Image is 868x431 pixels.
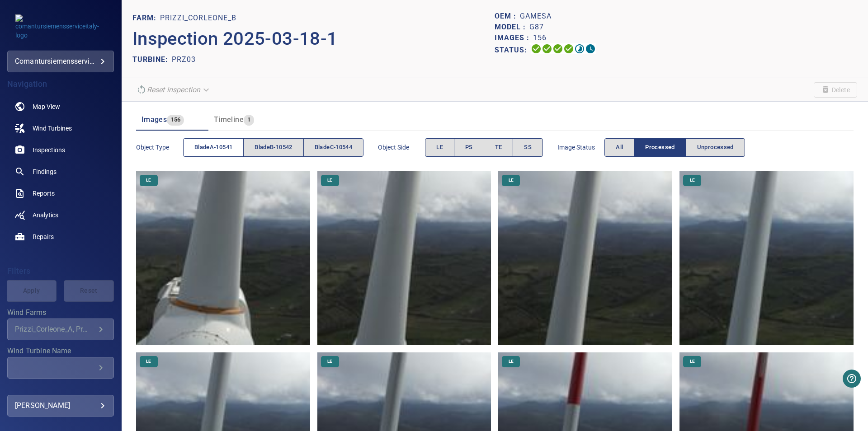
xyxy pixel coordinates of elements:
[634,138,686,157] button: Processed
[7,161,114,183] a: findings noActive
[686,138,745,157] button: Unprocessed
[495,142,502,153] span: TE
[604,138,634,157] button: All
[503,177,519,183] span: LE
[814,82,857,98] span: Unable to delete the inspection due to your user permissions
[585,43,596,54] svg: Classification 0%
[15,325,95,333] div: Prizzi_Corleone_A, Prizzi_Corleone_B
[255,142,292,153] span: bladeB-10542
[244,115,254,125] span: 1
[136,143,183,152] span: Object type
[557,143,604,152] span: Image Status
[15,398,106,413] div: [PERSON_NAME]
[7,347,114,355] label: Wind Turbine Name
[142,115,167,124] span: Images
[495,22,529,33] p: Model :
[141,358,156,365] span: LE
[132,13,160,23] p: FARM:
[513,138,543,157] button: SS
[436,142,443,153] span: LE
[141,177,156,183] span: LE
[542,43,552,54] svg: Data Formatted 100%
[15,54,106,69] div: comantursiemensserviceitaly
[563,43,574,54] svg: ML Processing 100%
[7,319,114,340] div: Wind Farms
[574,43,585,54] svg: Matching 14%
[7,357,114,379] div: Wind Turbine Name
[520,11,552,22] p: Gamesa
[533,33,547,43] p: 156
[503,358,519,365] span: LE
[33,124,72,133] span: Wind Turbines
[132,82,215,98] div: Reset inspection
[183,138,244,157] button: bladeA-10541
[495,33,533,43] p: Images :
[33,167,57,176] span: Findings
[167,115,184,125] span: 156
[132,25,495,52] p: Inspection 2025-03-18-1
[7,183,114,204] a: reports noActive
[315,142,352,153] span: bladeC-10544
[552,43,563,54] svg: Selecting 100%
[604,138,745,157] div: imageStatus
[524,142,532,153] span: SS
[132,54,172,65] p: TURBINE:
[33,145,65,155] span: Inspections
[7,96,114,117] a: map noActive
[454,138,484,157] button: PS
[697,142,734,153] span: Unprocessed
[684,177,700,183] span: LE
[7,139,114,161] a: inspections noActive
[616,142,623,153] span: All
[160,13,236,23] p: Prizzi_Corleone_B
[495,43,531,56] p: Status:
[645,142,675,153] span: Processed
[7,117,114,139] a: windturbines noActive
[243,138,303,157] button: bladeB-10542
[7,51,114,72] div: comantursiemensserviceitaly
[425,138,454,157] button: LE
[7,267,114,276] h4: Filters
[495,11,520,22] p: OEM :
[425,138,543,157] div: objectSide
[7,80,114,89] h4: Navigation
[147,85,200,94] em: Reset inspection
[7,309,114,316] label: Wind Farms
[378,143,425,152] span: Object Side
[484,138,514,157] button: TE
[172,54,196,65] p: PRZ03
[322,358,338,365] span: LE
[33,211,58,220] span: Analytics
[33,189,55,198] span: Reports
[531,43,542,54] svg: Uploading 100%
[322,177,338,183] span: LE
[465,142,473,153] span: PS
[132,82,215,98] div: Unable to reset the inspection due to your user permissions
[183,138,363,157] div: objectType
[33,102,60,111] span: Map View
[214,115,244,124] span: Timeline
[684,358,700,365] span: LE
[303,138,363,157] button: bladeC-10544
[15,14,106,40] img: comantursiemensserviceitaly-logo
[33,232,54,241] span: Repairs
[529,22,544,33] p: G87
[7,226,114,248] a: repairs noActive
[194,142,232,153] span: bladeA-10541
[7,204,114,226] a: analytics noActive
